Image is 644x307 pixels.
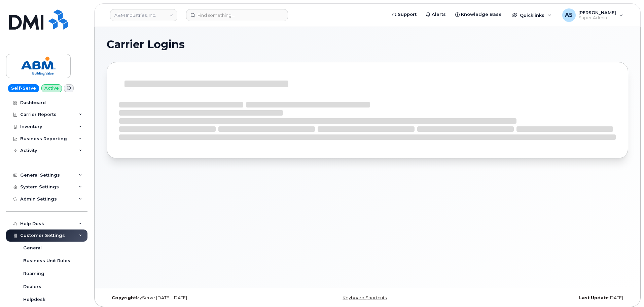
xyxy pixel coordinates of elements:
[454,295,628,301] div: [DATE]
[343,295,387,300] a: Keyboard Shortcuts
[107,39,185,50] span: Carrier Logins
[112,295,136,300] strong: Copyright
[107,295,281,301] div: MyServe [DATE]–[DATE]
[579,295,609,300] strong: Last Update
